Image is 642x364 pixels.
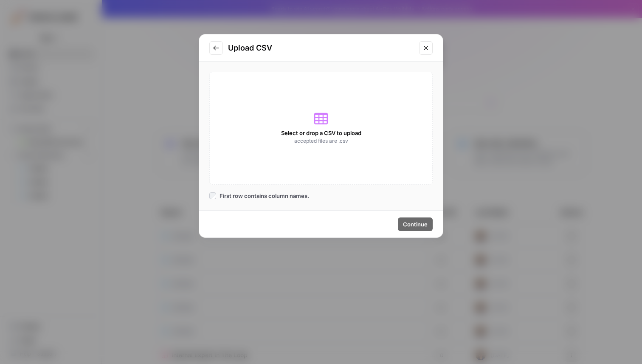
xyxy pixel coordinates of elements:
input: First row contains column names. [209,192,216,199]
h2: Upload CSV [228,42,414,54]
button: Go to previous step [209,41,223,55]
span: Continue [403,220,428,229]
span: accepted files are .csv [294,137,348,145]
button: Continue [398,217,433,231]
button: Close modal [419,41,433,55]
span: First row contains column names. [220,192,309,200]
span: Select or drop a CSV to upload [281,129,361,137]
